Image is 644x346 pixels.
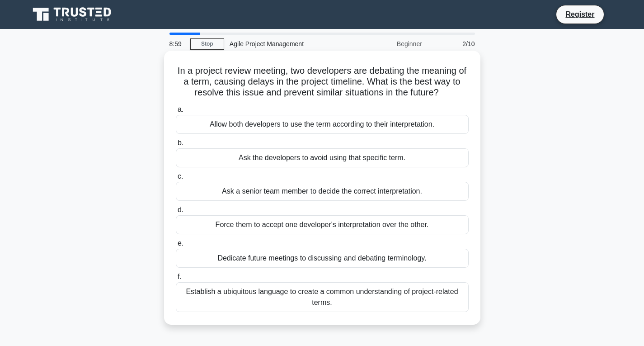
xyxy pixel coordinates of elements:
h5: In a project review meeting, two developers are debating the meaning of a term, causing delays in... [175,65,470,99]
span: d. [178,206,183,213]
span: e. [178,239,183,247]
a: Register [560,9,600,20]
div: Beginner [348,35,428,53]
div: 8:59 [164,35,190,53]
span: c. [178,172,183,180]
a: Stop [190,38,224,50]
span: b. [178,139,183,147]
div: Allow both developers to use the term according to their interpretation. [176,115,469,134]
div: Agile Project Management [224,35,348,53]
div: Ask a senior team member to decide the correct interpretation. [176,182,469,201]
div: Ask the developers to avoid using that specific term. [176,148,469,167]
div: Force them to accept one developer's interpretation over the other. [176,215,469,234]
span: a. [178,105,183,113]
div: Establish a ubiquitous language to create a common understanding of project-related terms. [176,282,469,312]
div: 2/10 [428,35,480,53]
div: Dedicate future meetings to discussing and debating terminology. [176,249,469,268]
span: f. [178,273,182,280]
